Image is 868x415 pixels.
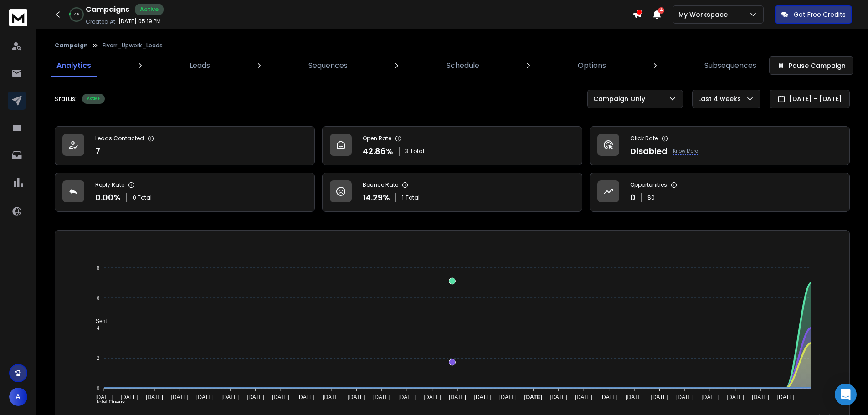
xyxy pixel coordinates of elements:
a: Leads [184,55,216,77]
a: Analytics [51,55,97,77]
span: Sent [89,318,107,324]
tspan: [DATE] [121,394,138,400]
a: Bounce Rate14.29%1Total [322,173,582,212]
tspan: [DATE] [701,394,719,400]
button: Pause Campaign [769,56,853,75]
tspan: [DATE] [272,394,289,400]
tspan: [DATE] [474,394,492,400]
p: Fiverr_Upwork_Leads [103,42,163,49]
a: Leads Contacted7 [55,126,315,165]
tspan: [DATE] [146,394,163,400]
tspan: [DATE] [298,394,315,400]
tspan: [DATE] [752,394,769,400]
tspan: [DATE] [196,394,214,400]
p: Opportunities [630,181,667,189]
p: Reply Rate [95,181,124,189]
a: Reply Rate0.00%0 Total [55,173,315,212]
p: 42.86 % [363,145,393,158]
p: Get Free Credits [794,10,846,19]
tspan: 6 [97,295,99,301]
p: Analytics [56,60,91,71]
p: Leads Contacted [95,135,144,142]
p: $ 0 [647,194,655,201]
div: Active [82,94,105,104]
p: 7 [95,145,100,158]
p: Know More [673,148,698,155]
tspan: [DATE] [524,394,542,400]
tspan: [DATE] [499,394,517,400]
p: Bounce Rate [363,181,398,189]
tspan: [DATE] [651,394,668,400]
tspan: 4 [97,325,99,331]
span: 1 [402,194,404,201]
tspan: [DATE] [95,394,113,400]
span: 4 [658,7,664,14]
p: [DATE] 05:19 PM [118,18,161,25]
p: Options [578,60,606,71]
tspan: [DATE] [247,394,264,400]
span: Total [410,148,424,155]
p: Last 4 weeks [698,94,745,103]
a: Schedule [441,55,485,77]
tspan: [DATE] [348,394,365,400]
p: Status: [55,94,77,103]
tspan: 0 [97,385,99,391]
p: My Workspace [678,10,731,19]
p: 4 % [74,12,79,17]
p: Disabled [630,145,668,158]
tspan: [DATE] [171,394,188,400]
p: 14.29 % [363,191,390,204]
tspan: [DATE] [398,394,416,400]
tspan: [DATE] [626,394,643,400]
p: 0 [630,191,636,204]
a: Open Rate42.86%3Total [322,126,582,165]
a: Subsequences [699,55,762,77]
p: Open Rate [363,135,391,142]
p: Leads [190,60,210,71]
p: Campaign Only [593,94,649,103]
tspan: [DATE] [727,394,744,400]
tspan: [DATE] [575,394,592,400]
button: Campaign [55,42,88,49]
tspan: [DATE] [373,394,390,400]
a: Sequences [303,55,353,77]
a: Options [572,55,611,77]
a: Click RateDisabledKnow More [590,126,850,165]
tspan: [DATE] [550,394,567,400]
span: Total Opens [89,399,125,405]
p: Created At: [86,18,117,26]
span: 3 [405,148,408,155]
button: A [9,388,27,406]
tspan: [DATE] [777,394,795,400]
p: Click Rate [630,135,658,142]
a: Opportunities0$0 [590,173,850,212]
h1: Campaigns [86,4,129,15]
tspan: [DATE] [676,394,693,400]
tspan: [DATE] [449,394,466,400]
button: Get Free Credits [775,5,852,24]
p: 0 Total [133,194,152,201]
div: Active [135,4,164,15]
tspan: 2 [97,355,99,361]
p: Schedule [447,60,479,71]
tspan: [DATE] [424,394,441,400]
p: Subsequences [704,60,756,71]
button: [DATE] - [DATE] [770,90,850,108]
div: Open Intercom Messenger [835,384,857,405]
tspan: [DATE] [601,394,618,400]
img: logo [9,9,27,26]
p: Sequences [308,60,348,71]
tspan: [DATE] [221,394,239,400]
span: Total [406,194,420,201]
p: 0.00 % [95,191,121,204]
tspan: [DATE] [323,394,340,400]
tspan: 8 [97,265,99,271]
